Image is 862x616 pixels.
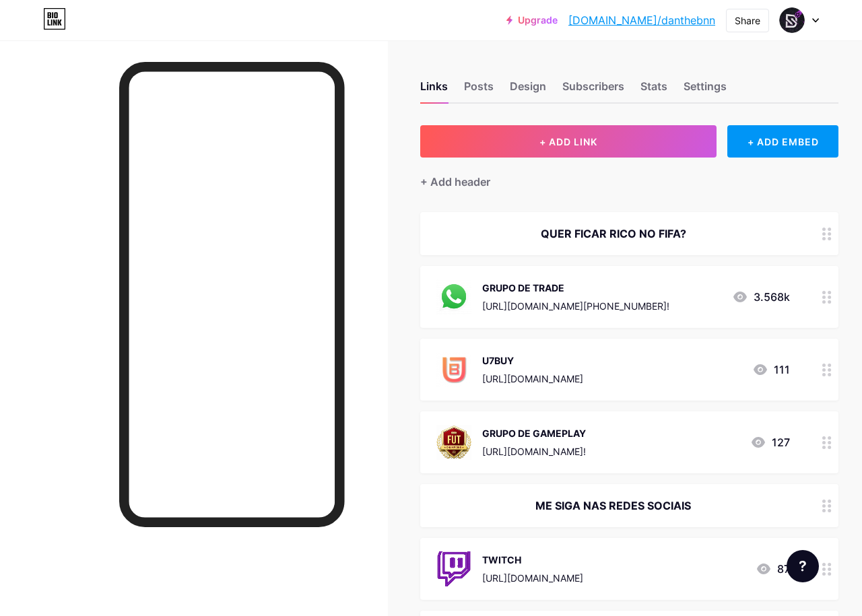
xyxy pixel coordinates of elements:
div: [URL][DOMAIN_NAME][PHONE_NUMBER]! [482,299,669,313]
div: GRUPO DE GAMEPLAY [482,426,586,440]
div: [URL][DOMAIN_NAME]! [482,444,586,458]
div: + ADD EMBED [727,125,838,158]
div: Design [510,78,546,102]
a: Upgrade [506,15,558,26]
div: U7BUY [482,353,583,368]
img: TWITCH [436,551,471,586]
div: QUER FICAR RICO NO FIFA? [436,226,790,242]
a: [DOMAIN_NAME]/danthebnn [568,12,715,28]
div: Subscribers [562,78,624,102]
div: Share [735,13,760,28]
span: + ADD LINK [539,136,597,147]
div: Stats [640,78,667,102]
div: [URL][DOMAIN_NAME] [482,372,583,386]
img: danthebnn [779,7,805,33]
img: GRUPO DE TRADE [436,279,471,314]
div: + Add header [420,174,490,190]
div: ME SIGA NAS REDES SOCIAIS [436,498,790,514]
div: 87 [756,561,790,577]
img: U7BUY [436,352,471,387]
div: Settings [684,78,727,102]
div: Posts [464,78,494,102]
button: + ADD LINK [420,125,717,158]
div: [URL][DOMAIN_NAME] [482,571,583,585]
img: GRUPO DE GAMEPLAY [436,425,471,460]
div: GRUPO DE TRADE [482,281,669,295]
div: 3.568k [732,289,790,305]
div: TWITCH [482,553,583,567]
div: 127 [750,434,790,450]
div: 111 [752,362,790,378]
div: Links [420,78,448,102]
